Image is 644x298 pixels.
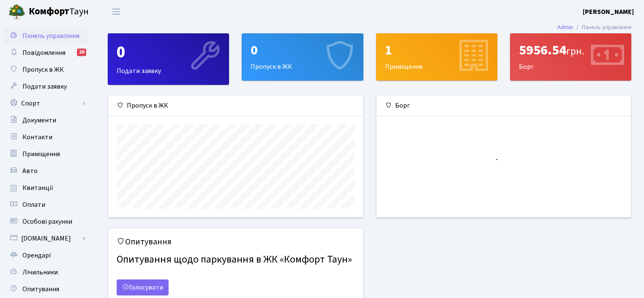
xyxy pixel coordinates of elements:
a: 0Пропуск в ЖК [242,33,363,81]
button: Переключити навігацію [106,5,127,19]
nav: breadcrumb [545,19,644,36]
span: Оплати [22,200,45,209]
div: Подати заявку [108,34,229,84]
span: Особові рахунки [22,217,72,226]
a: Особові рахунки [4,213,89,230]
span: Панель управління [22,31,79,41]
span: Приміщення [22,149,60,159]
b: [PERSON_NAME] [583,7,634,16]
a: Контакти [4,129,89,146]
a: Пропуск в ЖК [4,61,89,78]
span: Квитанції [22,183,53,192]
div: Борг [510,34,631,80]
a: Приміщення [4,146,89,163]
span: Авто [22,166,38,176]
div: 5956.54 [519,42,622,58]
div: Пропуск в ЖК [242,34,363,80]
a: 0Подати заявку [108,33,229,85]
a: Повідомлення20 [4,44,89,61]
h5: Опитування [117,237,355,247]
span: Опитування [22,284,59,294]
div: Пропуск в ЖК [108,95,363,116]
a: Спорт [4,95,89,112]
a: [DOMAIN_NAME] [4,230,89,247]
a: Admin [557,23,573,32]
div: 20 [77,49,86,56]
a: [PERSON_NAME] [583,7,634,17]
div: 1 [385,42,488,58]
div: 0 [251,42,354,58]
a: Орендарі [4,247,89,264]
a: Квитанції [4,179,89,196]
span: грн. [566,44,584,59]
a: Оплати [4,196,89,213]
span: Орендарі [22,251,51,260]
h4: Опитування щодо паркування в ЖК «Комфорт Таун» [117,250,355,269]
a: Опитування [4,281,89,298]
a: Авто [4,163,89,179]
div: 0 [117,42,220,62]
b: Комфорт [29,5,69,18]
span: Таун [29,5,89,19]
div: Борг [377,95,631,116]
a: Панель управління [4,27,89,44]
span: Подати заявку [22,82,67,91]
span: Повідомлення [22,48,65,57]
div: Приміщення [377,34,497,80]
a: Документи [4,112,89,129]
a: 1Приміщення [376,33,497,81]
span: Контакти [22,133,52,142]
a: Подати заявку [4,78,89,95]
a: Лічильники [4,264,89,281]
a: Голосувати [117,279,169,295]
span: Лічильники [22,268,58,277]
img: logo.png [8,3,25,20]
span: Пропуск в ЖК [22,65,64,74]
span: Документи [22,116,56,125]
li: Панель управління [573,23,631,32]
